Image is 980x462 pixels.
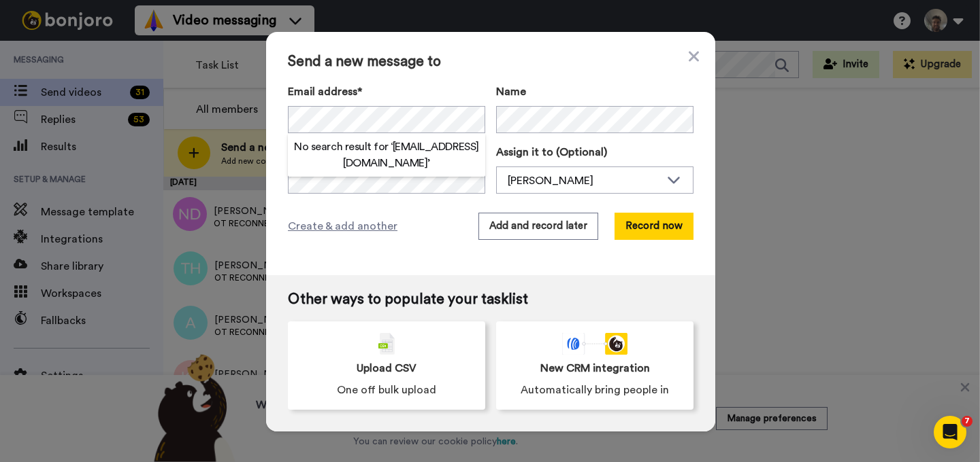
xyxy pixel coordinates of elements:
[508,173,660,189] div: [PERSON_NAME]
[934,416,966,448] iframe: Intercom live chat
[288,139,485,171] h2: No search result for ‘ [EMAIL_ADDRESS][DOMAIN_NAME] ’
[378,333,395,355] img: csv-grey.png
[337,382,436,398] span: One off bulk upload
[288,291,693,308] span: Other ways to populate your tasklist
[288,84,485,100] label: Email address*
[562,333,627,355] div: animation
[496,144,693,160] label: Assign it to (Optional)
[521,382,669,398] span: Automatically bring people in
[496,84,526,100] span: Name
[962,416,973,427] span: 7
[540,360,650,376] span: New CRM integration
[288,54,693,70] span: Send a new message to
[288,218,397,234] span: Create & add another
[478,213,598,240] button: Add and record later
[615,213,693,240] button: Record now
[357,360,416,376] span: Upload CSV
